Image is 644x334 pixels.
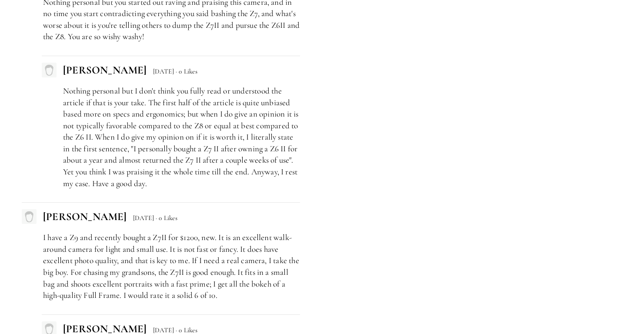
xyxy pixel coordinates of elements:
p: I have a Z9 and recently bought a Z7II for $1200, new. It is an excellent walk-around camera for ... [43,232,300,301]
span: [DATE] [153,67,174,75]
span: [PERSON_NAME] [63,63,147,77]
span: [PERSON_NAME] [43,210,127,223]
span: · 0 Likes [176,67,197,75]
span: · 0 Likes [176,326,197,334]
span: [DATE] [133,214,154,222]
span: [DATE] [153,326,174,334]
p: Nothing personal but I don't think you fully read or understood the article if that is your take.... [63,85,300,189]
span: · 0 Likes [156,214,177,222]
